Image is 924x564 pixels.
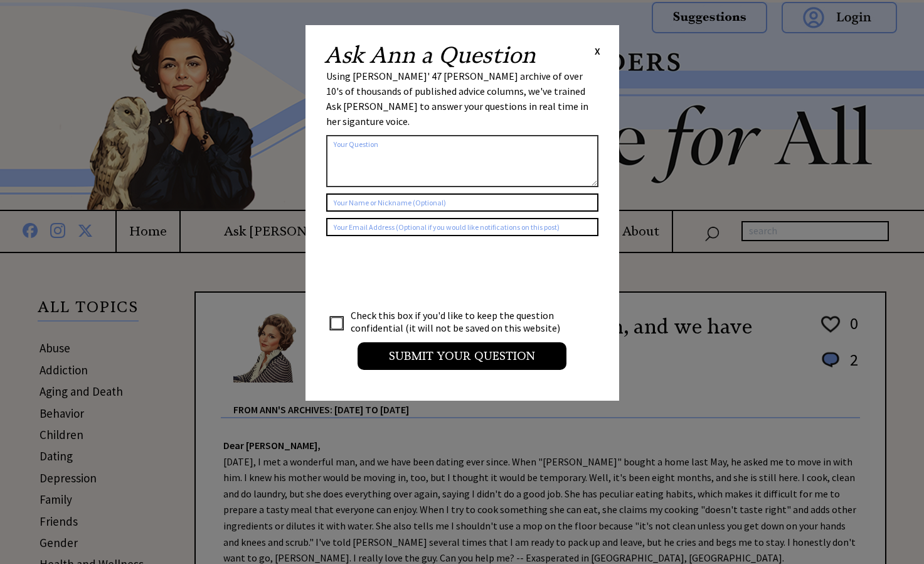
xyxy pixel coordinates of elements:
iframe: reCAPTCHA [326,249,517,298]
span: X [595,45,600,57]
input: Your Name or Nickname (Optional) [326,193,598,212]
h2: Ask Ann a Question [324,44,536,67]
input: Your Email Address (Optional if you would like notifications on this post) [326,218,598,236]
td: Check this box if you'd like to keep the question confidential (it will not be saved on this webs... [350,308,572,335]
input: Submit your Question [358,342,566,370]
div: Using [PERSON_NAME]' 47 [PERSON_NAME] archive of over 10's of thousands of published advice colum... [326,68,598,129]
